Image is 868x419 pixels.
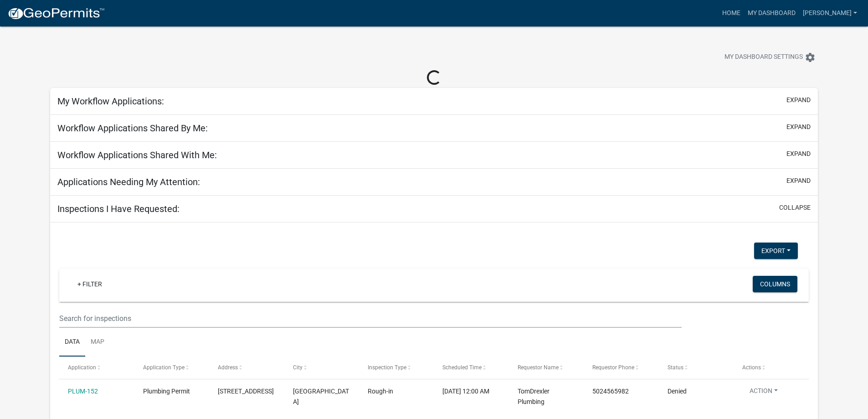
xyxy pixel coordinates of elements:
[779,203,811,212] button: collapse
[719,5,744,22] a: Home
[218,388,274,395] span: 504 E. MAPLE STREET
[85,328,110,357] a: Map
[134,357,209,378] datatable-header-cell: Application Type
[70,276,109,292] a: + Filter
[518,364,559,371] span: Requestor Name
[786,122,811,132] button: expand
[805,52,816,63] i: settings
[57,96,164,107] h5: My Workflow Applications:
[518,388,550,405] span: TomDrexler Plumbing
[368,388,393,395] span: Rough-in
[143,388,190,395] span: Plumbing Permit
[68,388,98,395] a: PLUM-152
[742,386,785,399] button: Action
[293,388,349,405] span: JEFFERSONVILLE
[218,364,238,371] span: Address
[57,150,217,160] h5: Workflow Applications Shared With Me:
[209,357,284,378] datatable-header-cell: Address
[359,357,434,378] datatable-header-cell: Inspection Type
[509,357,584,378] datatable-header-cell: Requestor Name
[57,176,200,187] h5: Applications Needing My Attention:
[786,176,811,186] button: expand
[143,364,185,371] span: Application Type
[442,364,482,371] span: Scheduled Time
[742,364,761,371] span: Actions
[368,364,406,371] span: Inspection Type
[799,5,861,22] a: [PERSON_NAME]
[434,357,508,378] datatable-header-cell: Scheduled Time
[668,364,683,371] span: Status
[68,364,96,371] span: Application
[753,276,797,292] button: Columns
[592,388,629,395] span: 5024565982
[754,243,798,259] button: Export
[717,48,823,66] button: My Dashboard Settingssettings
[284,357,359,378] datatable-header-cell: City
[293,364,303,371] span: City
[786,95,811,105] button: expand
[658,357,733,378] datatable-header-cell: Status
[57,203,180,214] h5: Inspections I Have Requested:
[59,309,681,328] input: Search for inspections
[442,388,489,395] span: 10/03/2022, 12:00 AM
[57,123,208,134] h5: Workflow Applications Shared By Me:
[786,149,811,159] button: expand
[584,357,658,378] datatable-header-cell: Requestor Phone
[744,5,799,22] a: My Dashboard
[724,52,803,63] span: My Dashboard Settings
[734,357,808,378] datatable-header-cell: Actions
[668,388,687,395] span: Denied
[59,328,85,357] a: Data
[592,364,634,371] span: Requestor Phone
[59,357,134,378] datatable-header-cell: Application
